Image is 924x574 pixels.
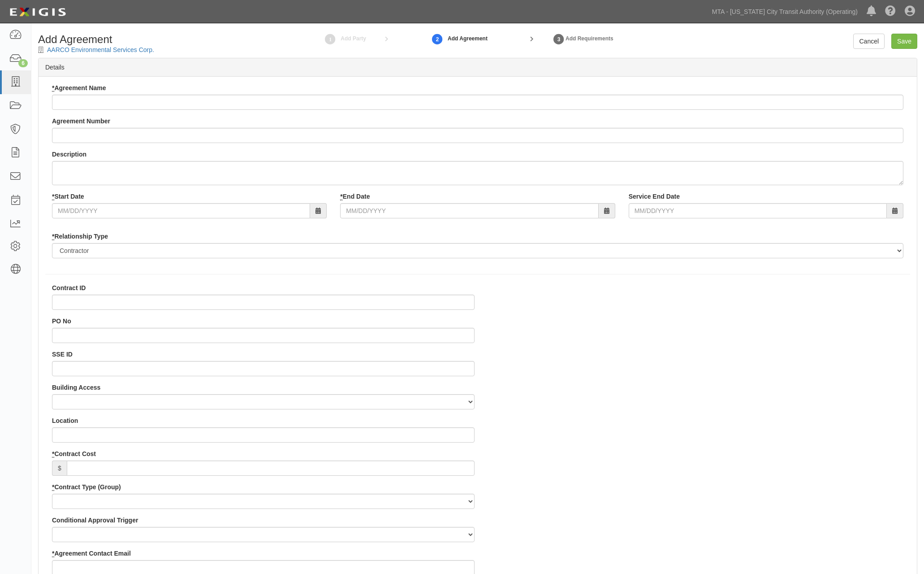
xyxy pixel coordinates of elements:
[52,117,110,126] label: Agreement Number
[340,192,370,201] label: End Date
[629,192,680,201] label: Service End Date
[52,317,71,326] label: PO No
[52,350,73,359] label: SSE ID
[431,34,444,45] strong: 2
[7,4,69,20] img: Logo
[629,203,887,218] input: MM/DD/YYYY
[853,34,885,49] a: Cancel
[52,483,121,491] label: Contract Type (Group)
[52,383,100,392] label: Building Access
[52,232,108,241] label: Relationship Type
[341,35,366,42] strong: Add Party
[52,450,54,458] abbr: required
[885,6,896,17] i: Help Center - Complianz
[708,3,862,21] a: MTA - [US_STATE] City Transit Authority (Operating)
[52,84,54,92] abbr: required
[566,35,613,42] strong: Add Requirements
[52,203,310,218] input: MM/DD/YYYY
[52,550,54,557] abbr: required
[38,34,241,45] h1: Add Agreement
[52,416,78,425] label: Location
[340,203,598,218] input: MM/DD/YYYY
[552,34,566,45] strong: 3
[52,83,106,92] label: Agreement Name
[39,58,917,77] div: Details
[448,35,488,43] strong: Add Agreement
[47,46,154,53] a: AARCO Environmental Services Corp.
[52,233,54,240] abbr: required
[52,483,54,491] abbr: required
[552,29,566,48] a: Set Requirements
[891,34,917,49] a: Save
[324,34,337,45] strong: 1
[52,449,96,458] label: Contract Cost
[52,192,84,201] label: Start Date
[52,150,86,159] label: Description
[52,193,54,200] abbr: required
[52,516,138,525] label: Conditional Approval Trigger
[52,549,131,558] label: Agreement Contact Email
[52,461,67,476] span: $
[340,193,342,200] abbr: required
[18,59,28,67] div: 6
[52,283,86,292] label: Contract ID
[431,29,444,48] a: Add Agreement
